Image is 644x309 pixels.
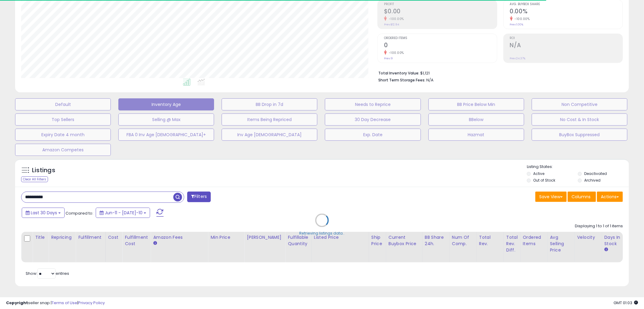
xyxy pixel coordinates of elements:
[118,98,214,110] button: Inventory Age
[532,98,627,110] button: Non Competitive
[384,23,399,26] small: Prev: $12.94
[78,300,105,306] a: Privacy Policy
[222,113,317,126] button: Items Being Repriced
[510,42,623,50] h2: N/A
[510,57,526,60] small: Prev: 24.37%
[426,77,434,83] span: N/A
[384,42,497,50] h2: 0
[378,69,618,76] li: $1,121
[300,231,345,236] div: Retrieving listings data..
[15,98,111,110] button: Default
[118,113,214,126] button: Selling @ Max
[384,37,497,40] span: Ordered Items
[222,98,317,110] button: BB Drop in 7d
[325,129,421,141] button: Exp. Date
[387,51,404,55] small: -100.00%
[428,129,524,141] button: Hazmat
[428,113,524,126] button: BBelow
[384,57,393,60] small: Prev: 9
[378,77,425,83] b: Short Term Storage Fees:
[15,129,111,141] button: Expiry Date 4 month
[325,113,421,126] button: 30 Day Decrease
[52,300,77,306] a: Terms of Use
[510,3,623,6] span: Avg. Buybox Share
[222,129,317,141] button: Inv Age [DEMOGRAPHIC_DATA]
[510,23,524,26] small: Prev: 1.00%
[15,113,111,126] button: Top Sellers
[510,37,623,40] span: ROI
[118,129,214,141] button: FBA 0 Inv Age [DEMOGRAPHIC_DATA]+
[6,300,28,306] strong: Copyright
[532,129,627,141] button: BuyBox Suppressed
[384,8,497,16] h2: $0.00
[387,17,404,21] small: -100.00%
[6,300,105,306] div: seller snap | |
[384,3,497,6] span: Profit
[15,144,111,156] button: Amazon Competes
[428,98,524,110] button: BB Price Below Min
[510,8,623,16] h2: 0.00%
[513,17,530,21] small: -100.00%
[532,113,627,126] button: No Cost & In Stock
[325,98,421,110] button: Needs to Reprice
[614,300,638,306] span: 2025-08-10 01:03 GMT
[378,71,419,76] b: Total Inventory Value:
